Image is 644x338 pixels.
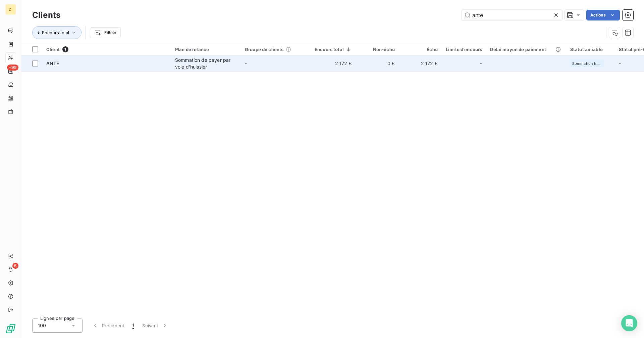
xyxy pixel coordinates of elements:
[586,10,620,20] button: Actions
[572,61,602,66] span: Sommation huissier (uniquement)
[88,319,128,333] button: Précédent
[5,323,16,334] img: Logo LeanPay
[138,319,172,333] button: Suivant
[621,315,637,331] div: Open Intercom Messenger
[480,60,482,67] span: -
[403,47,438,52] div: Échu
[311,55,356,72] td: 2 172 €
[42,30,69,35] span: Encours total
[356,55,399,72] td: 0 €
[175,47,237,52] div: Plan de relance
[128,319,138,333] button: 1
[132,322,134,329] span: 1
[62,46,68,52] span: 1
[46,60,59,66] span: ANTE
[245,60,247,66] span: -
[38,322,46,329] span: 100
[490,47,562,52] div: Délai moyen de paiement
[46,47,60,52] span: Client
[12,263,18,269] span: 6
[315,47,352,52] div: Encours total
[32,9,60,21] h3: Clients
[446,47,482,52] div: Limite d’encours
[175,57,237,70] div: Sommation de payer par voie d'huissier
[32,26,82,39] button: Encours total
[90,27,121,38] button: Filtrer
[360,47,395,52] div: Non-échu
[5,4,16,15] div: DI
[399,55,442,72] td: 2 172 €
[245,47,284,52] span: Groupe de clients
[462,10,562,20] input: Rechercher
[619,60,621,66] span: -
[570,47,611,52] div: Statut amiable
[7,65,18,71] span: +99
